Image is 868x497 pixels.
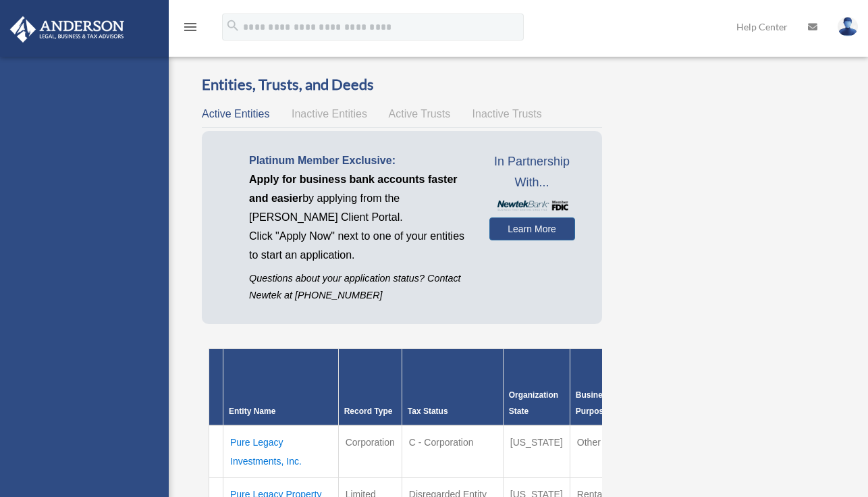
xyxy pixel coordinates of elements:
th: Record Type [338,349,402,426]
p: by applying from the [PERSON_NAME] Client Portal. [249,170,469,227]
p: Questions about your application status? Contact Newtek at [PHONE_NUMBER] [249,270,469,304]
th: Tax Status [402,349,503,426]
span: Active Trusts [389,108,451,120]
img: Anderson Advisors Platinum Portal [6,16,128,43]
img: User Pic [838,17,858,36]
td: C - Corporation [402,425,503,478]
span: Apply for business bank accounts faster and easier [249,174,458,204]
i: search [225,18,240,33]
td: Pure Legacy Investments, Inc. [223,425,339,478]
span: Active Entities [202,108,269,120]
p: Platinum Member Exclusive: [249,151,469,170]
th: Entity Name [223,349,339,426]
img: NewtekBankLogoSM.png [496,201,568,211]
td: [US_STATE] [503,425,570,478]
td: Other [570,425,639,478]
p: Click "Apply Now" next to one of your entities to start an application. [249,227,469,265]
span: Inactive Trusts [472,108,542,120]
td: Corporation [338,425,402,478]
a: menu [182,24,198,35]
th: Business Purpose [570,349,639,426]
span: In Partnership With... [489,151,575,194]
i: menu [182,19,198,35]
h3: Entities, Trusts, and Deeds [202,74,602,95]
th: Organization State [503,349,570,426]
a: Learn More [489,217,575,240]
span: Inactive Entities [292,108,367,120]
